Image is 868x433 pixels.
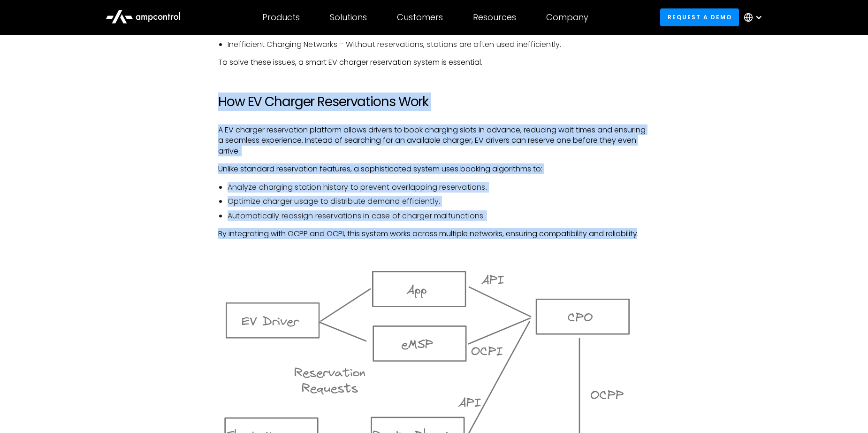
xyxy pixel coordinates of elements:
[660,8,739,26] a: Request a demo
[330,12,367,23] div: Solutions
[218,57,650,68] p: To solve these issues, a smart EV charger reservation system is essential.
[473,12,516,23] div: Resources
[218,94,650,110] h2: How EV Charger Reservations Work
[228,182,650,193] li: Analyze charging station history to prevent overlapping reservations.
[218,229,650,239] p: By integrating with OCPP and OCPI, this system works across multiple networks, ensuring compatibi...
[228,211,650,221] li: Automatically reassign reservations in case of charger malfunctions.
[397,12,443,23] div: Customers
[262,12,300,23] div: Products
[228,39,650,50] li: Inefficient Charging Networks – Without reservations, stations are often used inefficiently.
[218,125,650,156] p: A EV charger reservation platform allows drivers to book charging slots in advance, reducing wait...
[546,12,588,23] div: Company
[228,196,650,207] li: Optimize charger usage to distribute demand efficiently.
[218,164,650,174] p: Unlike standard reservation features, a sophisticated system uses booking algorithms to:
